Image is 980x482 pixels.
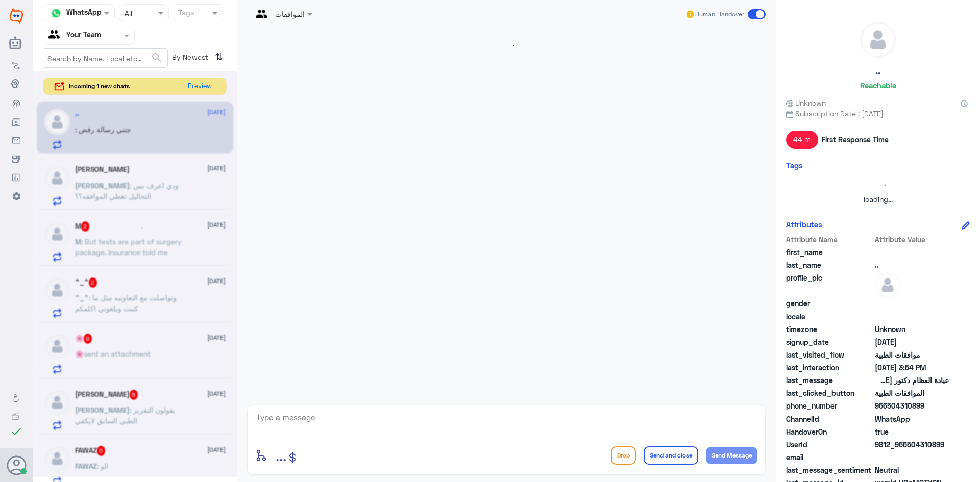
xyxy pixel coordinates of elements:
button: Drop [611,446,636,465]
h6: Reachable [860,81,896,90]
span: phone_number [786,400,873,411]
span: last_clicked_button [786,388,873,398]
img: whatsapp.png [48,6,64,21]
span: null [875,452,949,463]
span: locale [786,311,873,322]
span: 9812_966504310899 [875,439,949,450]
img: defaultAdmin.png [875,272,900,298]
span: email [786,452,873,463]
i: ⇅ [215,48,223,65]
div: loading... [789,176,967,194]
span: true [875,426,949,437]
i: check [10,425,22,438]
span: last_name [786,260,873,270]
img: defaultAdmin.png [861,22,895,57]
span: HandoverOn [786,426,873,437]
span: last_interaction [786,362,873,373]
button: Send and close [644,446,698,465]
span: Human Handover [695,10,744,19]
span: 44 m [786,131,818,149]
span: loading... [864,195,893,204]
span: 2025-10-11T12:54:51.504139Z [875,362,949,373]
span: 2025-10-11T11:43:32.096Z [875,337,949,347]
span: First Response Time [822,134,889,145]
span: last_message [786,375,873,386]
h6: Attributes [786,220,822,229]
span: ... [276,446,286,464]
span: last_message_sentiment [786,465,873,475]
h6: Tags [786,161,803,170]
span: 0 [875,465,949,475]
button: Send Message [706,447,757,464]
span: first_name [786,247,873,258]
span: .. [875,260,949,270]
div: loading... [250,37,763,55]
span: signup_date [786,337,873,347]
img: Widebot Logo [10,8,23,24]
span: gender [786,298,873,309]
div: loading... [126,219,144,237]
span: last_visited_flow [786,349,873,360]
span: Unknown [786,97,826,108]
button: search [151,49,163,66]
button: ... [276,444,286,467]
span: ChannelId [786,414,873,424]
span: UserId [786,439,873,450]
span: الموافقات الطبية [875,388,949,398]
span: Unknown [875,324,949,335]
span: null [875,311,949,322]
button: Avatar [7,455,26,475]
img: yourTeam.svg [48,28,64,43]
span: null [875,298,949,309]
span: Attribute Value [875,234,949,245]
span: Attribute Name [786,234,873,245]
span: عيادة العظام دكتور عادل المحيدب [875,375,949,386]
h5: .. [875,65,880,77]
span: search [151,52,163,64]
input: Search by Name, Local etc… [43,49,167,67]
span: 2 [875,414,949,424]
span: 966504310899 [875,400,949,411]
span: Subscription Date : [DATE] [786,108,970,119]
span: profile_pic [786,272,873,296]
div: Tags [177,7,194,20]
span: timezone [786,324,873,335]
span: By Newest [168,48,211,69]
span: موافقات الطبية [875,349,949,360]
